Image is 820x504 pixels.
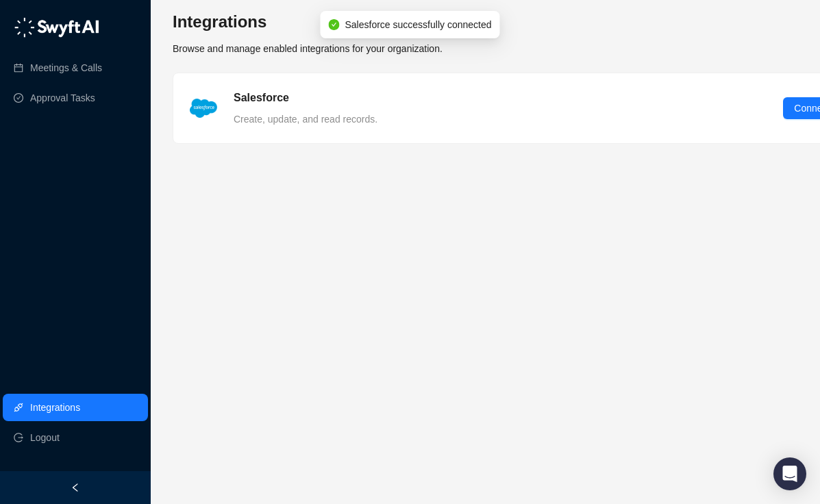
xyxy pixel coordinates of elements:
span: Salesforce successfully connected [345,17,492,32]
span: logout [14,433,23,442]
a: Integrations [30,394,80,421]
span: check-circle [329,19,340,30]
h3: Integrations [173,11,443,33]
h5: Salesforce [234,90,289,106]
img: salesforce-ChMvK6Xa.png [190,99,217,118]
div: Open Intercom Messenger [773,457,806,490]
a: Approval Tasks [30,84,95,112]
a: Meetings & Calls [30,54,102,81]
img: logo-05li4sbe.png [14,17,99,38]
span: Logout [30,424,60,451]
span: Browse and manage enabled integrations for your organization. [173,43,443,54]
span: left [71,483,80,492]
span: Create, update, and read records. [234,114,377,125]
